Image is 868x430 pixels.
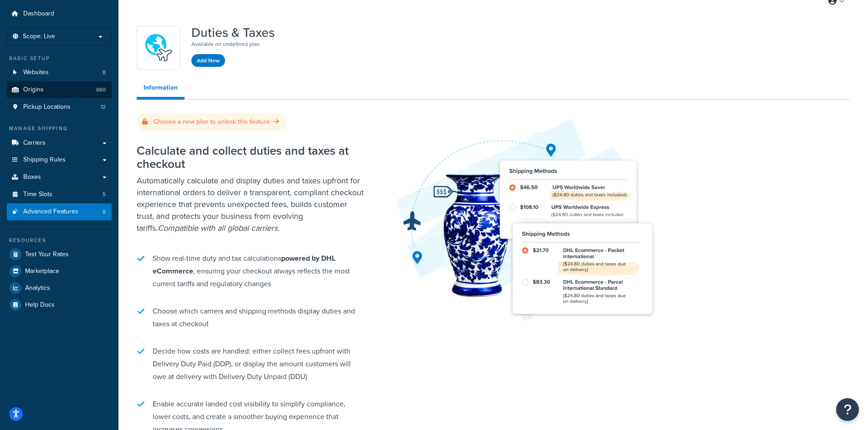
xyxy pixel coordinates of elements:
[23,10,54,18] span: Dashboard
[7,280,112,296] a: Analytics
[392,117,665,322] img: Duties & Taxes
[7,186,112,203] li: Time Slots
[103,69,106,76] span: 8
[137,248,365,295] li: Show real-time duty and tax calculations , ensuring your checkout always reflects the most curren...
[7,99,112,116] a: Pickup Locations12
[7,5,112,22] a: Dashboard
[7,125,112,132] div: Manage Shipping
[7,297,112,313] a: Help Docs
[23,173,41,181] span: Boxes
[7,64,112,81] li: Websites
[7,169,112,186] a: Boxes
[7,246,112,263] a: Test Your Rates
[7,81,112,98] a: Origins860
[23,208,78,216] span: Advanced Features
[96,86,106,94] span: 860
[191,26,275,40] h1: Duties & Taxes
[7,186,112,203] a: Time Slots5
[103,208,106,216] span: 8
[23,191,52,198] span: Time Slots
[25,268,59,275] span: Marketplace
[836,398,859,421] button: Open Resource Center
[137,144,365,170] h2: Calculate and collect duties and taxes at checkout
[25,284,50,292] span: Analytics
[7,237,112,244] div: Resources
[7,135,112,152] a: Carriers
[191,54,225,67] button: Add Now
[7,263,112,279] a: Marketplace
[137,340,365,388] li: Decide how costs are handled: either collect fees upfront with Delivery Duty Paid (DDP), or displ...
[142,117,281,126] a: Choose a new plan to unlock this feature
[7,64,112,81] a: Websites8
[23,33,55,40] span: Scope: Live
[158,222,279,234] i: Compatible with all global carriers.
[25,301,55,309] span: Help Docs
[25,251,69,258] span: Test Your Rates
[7,55,112,62] div: Basic Setup
[103,191,106,198] span: 5
[23,103,71,111] span: Pickup Locations
[23,139,46,147] span: Carriers
[23,156,66,164] span: Shipping Rules
[137,300,365,335] li: Choose which carriers and shipping methods display duties and taxes at checkout
[7,203,112,220] a: Advanced Features8
[143,32,175,64] img: icon-duo-feat-landed-cost-7136b061.png
[7,203,112,220] li: Advanced Features
[23,69,49,76] span: Websites
[7,99,112,116] li: Pickup Locations
[7,152,112,168] a: Shipping Rules
[101,103,106,111] span: 12
[23,86,44,94] span: Origins
[191,40,275,49] p: Available on undefined plan
[137,79,185,100] a: Information
[7,81,112,98] li: Origins
[137,175,365,234] p: Automatically calculate and display duties and taxes upfront for international orders to deliver ...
